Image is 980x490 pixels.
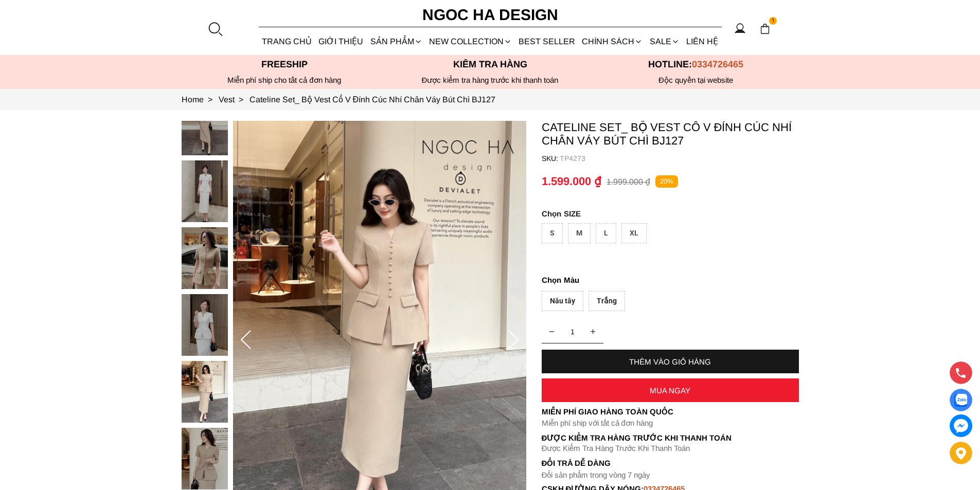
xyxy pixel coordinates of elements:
[542,433,799,443] p: Được Kiểm Tra Hàng Trước Khi Thanh Toán
[589,291,625,311] div: Trắng
[542,209,799,218] p: SIZE
[542,175,601,188] p: 1.599.000 ₫
[204,95,217,104] span: >
[692,59,743,69] span: 0334726465
[182,76,387,85] div: Miễn phí ship cho tất cả đơn hàng
[542,154,560,162] h6: SKU:
[182,227,228,289] img: Cateline Set_ Bộ Vest Cổ V Đính Cúc Nhí Chân Váy Bút Chì BJ127_mini_2
[621,223,647,243] div: XL
[560,154,799,162] p: TP4273
[593,76,799,85] h6: Độc quyền tại website
[542,407,673,416] font: Miễn phí giao hàng toàn quốc
[542,223,563,243] div: S
[950,414,972,437] a: messenger
[453,59,527,69] font: Kiểm tra hàng
[607,177,650,187] p: 1.999.000 ₫
[259,28,315,55] a: TRANG CHỦ
[579,28,646,55] div: Chính sách
[593,59,799,70] p: Hotline:
[182,361,228,423] img: Cateline Set_ Bộ Vest Cổ V Đính Cúc Nhí Chân Váy Bút Chì BJ127_mini_4
[950,389,972,411] a: Display image
[219,95,250,104] a: Link to Vest
[769,17,777,25] span: 1
[425,28,515,55] a: NEW COLLECTION
[387,76,593,85] p: Được kiểm tra hàng trước khi thanh toán
[413,3,567,27] a: Ngoc Ha Design
[182,160,228,222] img: Cateline Set_ Bộ Vest Cổ V Đính Cúc Nhí Chân Váy Bút Chì BJ127_mini_1
[182,428,228,489] img: Cateline Set_ Bộ Vest Cổ V Đính Cúc Nhí Chân Váy Bút Chì BJ127_mini_5
[954,394,967,407] img: Display image
[182,294,228,356] img: Cateline Set_ Bộ Vest Cổ V Đính Cúc Nhí Chân Váy Bút Chì BJ127_mini_3
[655,175,678,188] p: 20%
[250,95,496,104] a: Link to Cateline Set_ Bộ Vest Cổ V Đính Cúc Nhí Chân Váy Bút Chì BJ127
[182,59,387,70] p: Freeship
[182,94,228,155] img: Cateline Set_ Bộ Vest Cổ V Đính Cúc Nhí Chân Váy Bút Chì BJ127_mini_0
[542,459,799,467] h6: Đổi trả dễ dàng
[182,95,219,104] a: Link to Home
[542,419,653,427] font: Miễn phí ship với tất cả đơn hàng
[596,223,616,243] div: L
[542,321,603,342] input: Quantity input
[568,223,591,243] div: M
[542,444,799,453] p: Được Kiểm Tra Hàng Trước Khi Thanh Toán
[515,28,579,55] a: BEST SELLER
[542,470,651,479] font: Đổi sản phẩm trong vòng 7 ngày
[542,291,583,311] div: Nâu tây
[542,357,799,366] div: THÊM VÀO GIỎ HÀNG
[646,28,683,55] a: SALE
[759,23,771,34] img: img-CART-ICON-ksit0nf1
[542,274,799,286] p: Màu
[367,28,425,55] div: SẢN PHẨM
[683,28,721,55] a: LIÊN HỆ
[235,95,247,104] span: >
[315,28,367,55] a: GIỚI THIỆU
[542,121,799,148] p: Cateline Set_ Bộ Vest Cổ V Đính Cúc Nhí Chân Váy Bút Chì BJ127
[542,386,799,395] div: MUA NGAY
